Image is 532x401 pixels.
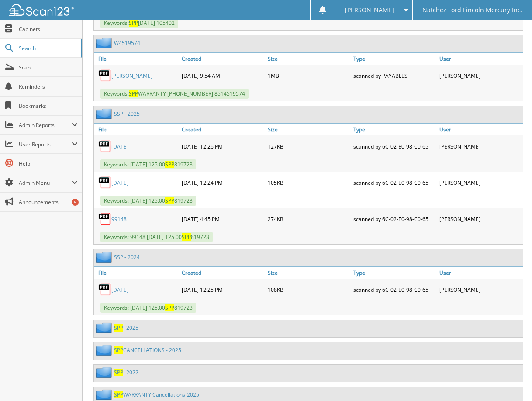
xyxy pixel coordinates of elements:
span: SPP [165,197,174,204]
a: Type [351,53,437,65]
div: [DATE] 4:45 PM [180,210,265,228]
div: [DATE] 12:24 PM [180,174,265,191]
a: Size [266,53,351,65]
span: Keywords: WARRANTY [PHONE_NUMBER] 8514519574 [100,89,249,99]
div: [PERSON_NAME] [437,138,523,155]
a: SPP- 2025 [114,324,138,332]
span: Search [19,45,76,52]
span: Scan [19,64,78,71]
div: [PERSON_NAME] [437,281,523,298]
span: SPP [165,161,174,168]
a: Size [266,267,351,279]
a: [DATE] [111,143,128,150]
div: [PERSON_NAME] [437,174,523,191]
div: 1MB [266,67,351,84]
a: [PERSON_NAME] [111,72,152,80]
img: PDF.png [98,176,111,189]
a: File [94,124,180,135]
span: SPP [129,19,138,27]
a: Type [351,267,437,279]
a: User [437,267,523,279]
div: 127KB [266,138,351,155]
div: 108KB [266,281,351,298]
div: scanned by 6C-02-E0-98-C0-65 [351,281,437,298]
span: SPP [114,324,123,332]
div: scanned by 6C-02-E0-98-C0-65 [351,138,437,155]
span: Keywords: [DATE] 105402 [100,18,178,28]
span: Natchez Ford Lincoln Mercury Inc. [422,7,522,13]
img: scan123-logo-white.svg [9,4,74,16]
span: SPP [129,90,138,97]
span: Bookmarks [19,102,78,110]
span: SPP [114,346,123,354]
span: Cabinets [19,25,78,33]
img: folder2.png [96,367,114,378]
a: Size [266,124,351,135]
img: PDF.png [98,283,111,296]
a: File [94,53,180,65]
span: Announcements [19,198,78,206]
img: folder2.png [96,389,114,400]
div: [PERSON_NAME] [437,67,523,84]
div: [DATE] 9:54 AM [180,67,265,84]
span: SPP [165,304,174,311]
a: W4519574 [114,39,140,47]
div: 274KB [266,210,351,228]
div: [DATE] 12:25 PM [180,281,265,298]
img: folder2.png [96,38,114,48]
div: [DATE] 12:26 PM [180,138,265,155]
a: SPPWARRANTY Cancellations-2025 [114,391,199,398]
img: folder2.png [96,252,114,263]
a: SPPCANCELLATIONS - 2025 [114,346,181,354]
img: PDF.png [98,140,111,153]
span: Keywords: [DATE] 125.00 819723 [100,159,196,169]
iframe: Chat Widget [488,359,532,401]
span: Keywords: [DATE] 125.00 819723 [100,196,196,206]
div: scanned by PAYABLES [351,67,437,84]
div: scanned by 6C-02-E0-98-C0-65 [351,210,437,228]
span: Keywords: 99148 [DATE] 125.00 819723 [100,232,213,242]
a: File [94,267,180,279]
span: User Reports [19,141,72,148]
a: SSP - 2024 [114,253,140,261]
div: 105KB [266,174,351,191]
span: Help [19,160,78,167]
span: Keywords: [DATE] 125.00 819723 [100,303,196,313]
img: folder2.png [96,345,114,356]
span: SPP [182,233,191,241]
a: Created [180,53,265,65]
div: scanned by 6C-02-E0-98-C0-65 [351,174,437,191]
a: SSP - 2025 [114,110,140,118]
img: PDF.png [98,212,111,225]
span: SPP [114,369,123,376]
a: User [437,53,523,65]
span: SPP [114,391,123,398]
div: 5 [72,199,79,206]
div: [PERSON_NAME] [437,210,523,228]
img: PDF.png [98,69,111,82]
a: Created [180,124,265,135]
span: [PERSON_NAME] [345,7,394,13]
a: Created [180,267,265,279]
a: [DATE] [111,179,128,187]
span: Admin Reports [19,121,72,129]
a: [DATE] [111,286,128,294]
img: folder2.png [96,108,114,119]
a: Type [351,124,437,135]
a: 99148 [111,215,127,223]
span: Reminders [19,83,78,90]
a: SPP- 2022 [114,369,138,376]
img: folder2.png [96,322,114,333]
a: User [437,124,523,135]
span: Admin Menu [19,179,72,187]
